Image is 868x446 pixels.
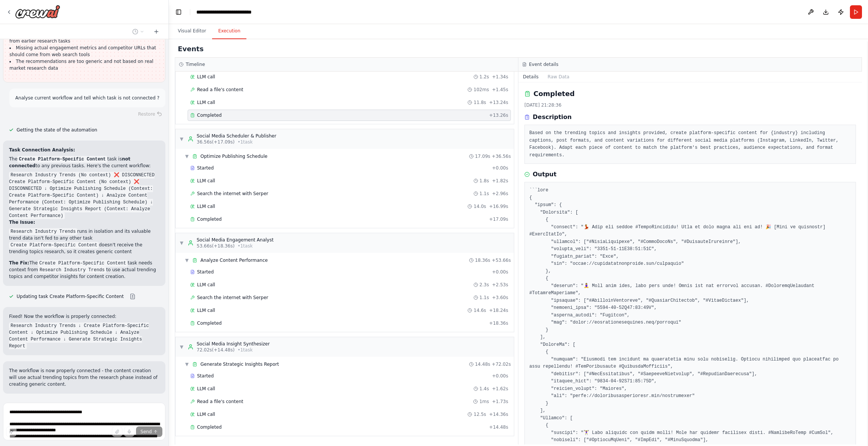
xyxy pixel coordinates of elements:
span: 17.09s [475,153,491,159]
span: Search the internet with Serper [197,191,268,197]
span: 1ms [479,399,489,405]
span: LLM call [197,74,215,80]
span: + 18.24s [489,307,508,313]
span: + 0.00s [492,269,508,275]
span: ▼ [179,344,184,350]
strong: not connected [9,156,130,168]
span: Search the internet with Serper [197,295,268,301]
span: + 14.36s [489,411,508,417]
span: + 17.09s [489,216,508,222]
button: Execution [212,23,246,39]
span: LLM call [197,386,215,392]
strong: The Fix: [9,260,29,266]
span: • 1 task [238,243,253,249]
code: Create Platform-Specific Content [9,242,99,249]
span: 12.5s [474,411,486,417]
li: runs in isolation and its valuable trend data isn't fed to any other task [9,228,159,241]
span: + 0.00s [492,373,508,379]
span: 1.1s [480,295,489,301]
span: LLM call [197,99,215,105]
nav: breadcrumb [196,8,277,16]
span: + 1.62s [492,386,508,392]
p: The task is to any previous tasks. Here's the current workflow: [9,156,159,169]
span: + 18.36s [489,320,508,326]
h2: Completed [533,89,575,99]
span: Started [197,165,214,171]
code: Create Platform-Specific Content [38,260,127,267]
li: doesn't receive the trending topics research, so it creates generic content [9,241,159,255]
button: Details [518,72,543,82]
h3: Timeline [186,61,205,67]
span: 36.56s (+17.09s) [197,139,235,145]
span: 1.1s [480,191,489,197]
span: 1.4s [480,386,489,392]
span: Send [141,429,152,435]
h3: Description [533,113,572,122]
span: LLM call [197,282,215,288]
span: + 1.82s [492,178,508,184]
button: Visual Editor [172,23,212,39]
strong: Task Connection Analysis: [9,147,75,153]
span: 1.2s [480,74,489,80]
span: + 2.53s [492,282,508,288]
span: Optimize Publishing Schedule [200,153,267,159]
code: Research Industry Trends (No context) ❌ DISCONNECTED Create Platform-Specific Content (No context... [9,172,154,219]
span: Completed [197,216,222,222]
img: Logo [15,5,60,18]
div: Social Media Scheduler & Publisher [197,133,276,139]
span: • 1 task [238,347,253,353]
code: Research Industry Trends ↓ Create Platform-Specific Content ↓ Optimize Publishing Schedule ↓ Anal... [9,322,149,350]
span: 53.66s (+18.36s) [197,243,235,249]
span: + 2.96s [492,191,508,197]
span: + 1.73s [492,399,508,405]
h3: Event details [529,61,558,67]
span: 1.8s [480,178,489,184]
span: + 13.26s [489,112,508,118]
span: Read a file's content [197,399,243,405]
p: Analyse current workflow and tell which task is not connected ? [15,95,159,101]
span: • 1 task [238,139,253,145]
span: + 36.56s [492,153,511,159]
span: + 53.66s [492,257,511,263]
span: + 0.00s [492,165,508,171]
span: 14.48s [475,361,491,367]
span: + 14.48s [489,424,508,430]
span: + 72.02s [492,361,511,367]
span: 72.02s (+14.48s) [197,347,235,353]
button: Start a new chat [150,27,162,36]
span: + 13.24s [489,99,508,105]
span: Analyze Content Performance [200,257,268,263]
code: Research Industry Trends [9,228,77,235]
span: 2.3s [480,282,489,288]
button: Click to speak your automation idea [124,426,134,437]
span: + 3.60s [492,295,508,301]
p: Fixed! Now the workflow is properly connected: [9,313,159,320]
span: + 1.45s [492,87,508,93]
li: The recommendations are too generic and not based on real market research data [9,58,159,72]
button: Hide left sidebar [173,7,184,17]
span: ▼ [185,257,189,263]
span: Generate Strategic Insights Report [200,361,279,367]
div: Social Media Engagement Analyst [197,237,274,243]
span: Completed [197,320,222,326]
span: Completed [197,424,222,430]
button: Switch to previous chat [129,27,147,36]
span: ▼ [179,240,184,246]
span: 14.0s [474,203,486,209]
span: Read a file's content [197,87,243,93]
span: + 1.34s [492,74,508,80]
span: LLM call [197,178,215,184]
span: LLM call [197,307,215,313]
p: The task needs context from to use actual trending topics and competitor insights for content cre... [9,260,159,280]
span: ▼ [185,153,189,159]
span: Started [197,269,214,275]
span: + 16.99s [489,203,508,209]
pre: Based on the trending topics and insights provided, create platform-specific content for {industr... [529,130,851,159]
span: ▼ [185,361,189,367]
span: 102ms [474,87,489,93]
h2: Events [178,44,203,54]
span: ▼ [179,136,184,142]
span: Started [197,373,214,379]
p: The workflow is now properly connected - the content creation will use actual trending topics fro... [9,367,159,388]
div: Social Media Insight Synthesizer [197,341,270,347]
